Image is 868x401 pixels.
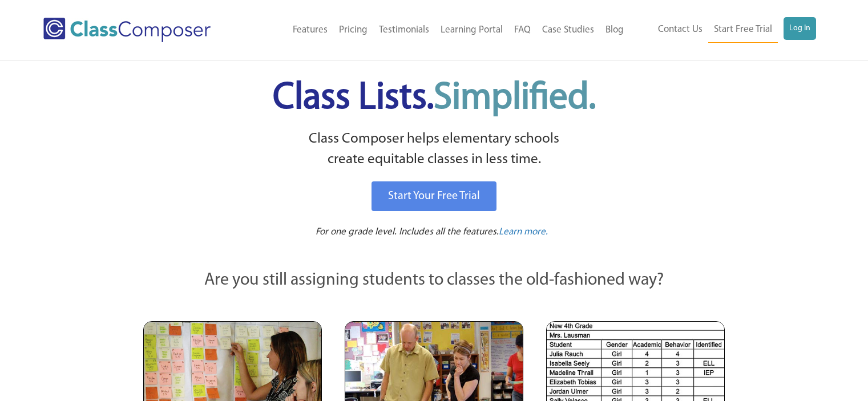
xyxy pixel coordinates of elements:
a: Learning Portal [435,18,508,43]
p: Are you still assigning students to classes the old-fashioned way? [143,268,725,293]
span: For one grade level. Includes all the features. [316,227,499,237]
span: Learn more. [499,227,548,237]
a: Learn more. [499,225,548,240]
a: FAQ [508,18,536,43]
img: Class Composer [43,18,211,42]
a: Log In [784,17,816,40]
nav: Header Menu [629,17,816,43]
a: Case Studies [536,18,600,43]
a: Contact Us [652,17,708,42]
nav: Header Menu [247,18,629,43]
a: Start Free Trial [708,17,778,43]
a: Pricing [333,18,373,43]
a: Blog [600,18,629,43]
p: Class Composer helps elementary schools create equitable classes in less time. [142,129,727,171]
span: Class Lists. [273,80,596,117]
span: Simplified. [434,80,596,117]
a: Start Your Free Trial [372,181,496,211]
span: Start Your Free Trial [388,191,480,202]
a: Features [287,18,333,43]
a: Testimonials [373,18,435,43]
